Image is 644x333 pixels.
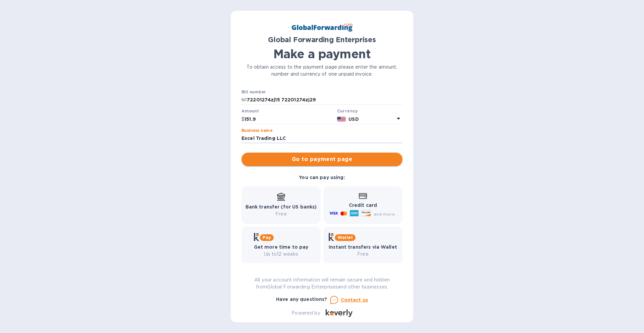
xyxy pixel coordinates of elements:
[268,35,376,44] b: Global Forwarding Enterprises
[241,116,245,123] p: $
[337,108,358,113] b: Currency
[263,235,271,240] b: Pay
[241,276,402,290] p: All your account information will remain secure and hidden from Global Forwarding Enterprises and...
[241,90,266,94] label: Bill number
[241,96,247,103] p: №
[241,64,402,78] p: To obtain access to the payment page please enter the amount, number and currency of one unpaid i...
[241,109,259,113] label: Amount
[247,155,397,163] span: Go to payment page
[246,211,317,218] p: Free
[241,129,272,133] label: Business name
[254,251,309,258] p: Up to 12 weeks
[329,251,397,258] p: Free
[349,202,377,208] b: Credit card
[245,114,334,124] input: 0.00
[276,297,327,302] b: Have any questions?
[348,116,359,122] b: USD
[329,244,397,250] b: Instant transfers via Wallet
[247,95,402,105] input: Enter bill number
[241,47,402,61] h1: Make a payment
[299,175,345,180] b: You can pay using:
[241,134,402,144] input: Enter business name
[337,117,346,121] img: USD
[291,310,320,317] p: Powered by
[341,297,368,303] u: Contact us
[337,235,353,240] b: Wallet
[241,153,402,166] button: Go to payment page
[246,204,317,210] b: Bank transfer (for US banks)
[254,244,309,250] b: Get more time to pay
[374,212,398,217] span: and more...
